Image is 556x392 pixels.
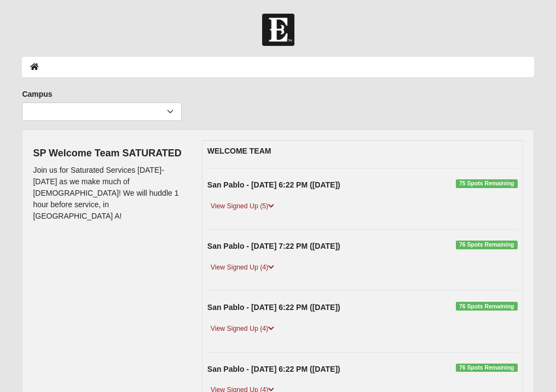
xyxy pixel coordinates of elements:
a: View Signed Up (5) [207,201,277,212]
a: View Signed Up (4) [207,323,277,335]
strong: San Pablo - [DATE] 6:22 PM ([DATE]) [207,180,340,189]
strong: WELCOME TEAM [207,147,271,155]
label: Campus [22,89,52,100]
h4: SP Welcome Team SATURATED [33,148,185,160]
span: 76 Spots Remaining [456,302,518,311]
span: 76 Spots Remaining [456,241,518,249]
p: Join us for Saturated Services [DATE]-[DATE] as we make much of [DEMOGRAPHIC_DATA]! We will huddl... [33,165,185,222]
img: Church of Eleven22 Logo [262,14,294,46]
strong: San Pablo - [DATE] 6:22 PM ([DATE]) [207,303,340,312]
span: 76 Spots Remaining [456,364,518,372]
a: View Signed Up (4) [207,262,277,273]
span: 75 Spots Remaining [456,179,518,188]
strong: San Pablo - [DATE] 6:22 PM ([DATE]) [207,365,340,373]
strong: San Pablo - [DATE] 7:22 PM ([DATE]) [207,242,340,250]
